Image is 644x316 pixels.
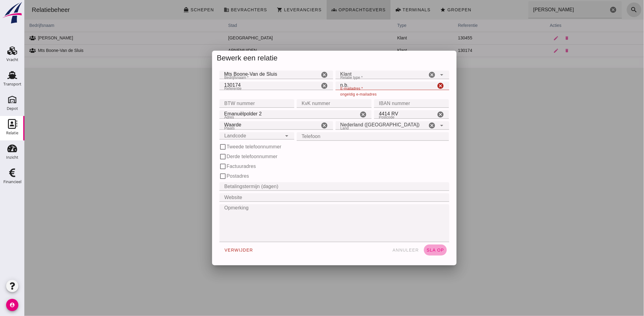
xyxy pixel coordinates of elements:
div: Financieel [3,180,21,184]
i: Wis E-mailadres * [413,82,420,89]
i: arrow_drop_down [414,71,421,78]
span: Klant [316,71,327,78]
label: Tweede telefoonnummer [202,143,257,151]
i: Wis Adres [335,111,342,118]
div: Vracht [6,58,18,62]
i: account_circle [6,299,18,311]
label: Postadres [202,173,225,180]
span: verwijder [200,248,229,252]
i: Wis Plaats [296,122,304,129]
i: Wis Land [404,122,411,129]
div: Depot [7,107,18,111]
span: sla op [402,248,420,252]
div: Inzicht [6,155,18,159]
button: sla op [399,245,422,256]
button: verwijder [197,245,231,256]
i: Open [259,132,266,140]
img: logo-small.a267ee39.svg [1,2,23,24]
div: ongeldig e-mailadres [316,93,420,96]
label: Factuuradres [202,163,232,170]
button: annuleer [365,245,397,256]
div: Transport [3,82,21,86]
span: annuleer [368,248,395,252]
div: Relatie [6,131,18,135]
i: Open [414,122,421,129]
i: Wis Bedrijfsnaam * [296,71,304,78]
i: Wis Relatie type * [404,71,411,78]
label: Derde telefoonnummer [202,153,253,160]
i: Wis Referentie [296,82,304,89]
i: Wis Postcode [412,111,420,118]
span: Bewerk een relatie [193,54,253,62]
